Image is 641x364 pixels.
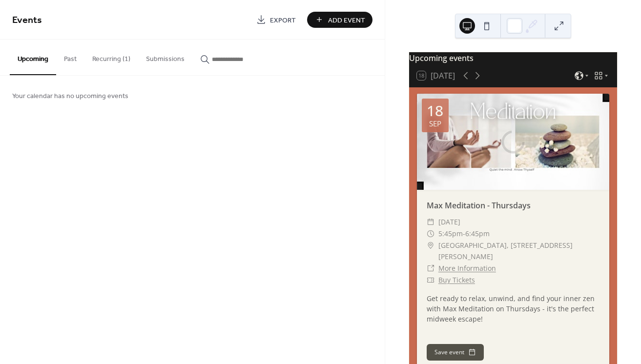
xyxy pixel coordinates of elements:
span: [GEOGRAPHIC_DATA], [STREET_ADDRESS][PERSON_NAME] [438,240,600,263]
div: Upcoming events [409,52,617,64]
span: 5:45pm [438,228,463,240]
a: Export [249,12,303,28]
button: Add Event [307,12,372,28]
span: 6:45pm [465,228,490,240]
div: Sep [429,120,441,127]
div: 18 [427,103,443,118]
a: More Information [438,263,496,273]
button: Past [56,40,84,74]
button: Recurring (1) [84,40,138,74]
a: Max Meditation - Thursdays [427,200,531,211]
span: Export [270,15,296,25]
span: - [463,228,465,240]
span: [DATE] [438,216,460,228]
div: ​ [427,240,434,251]
div: Get ready to relax, unwind, and find your inner zen with Max Meditation on Thursdays - it's the p... [417,293,609,324]
a: Buy Tickets [438,275,475,284]
div: ​ [427,228,434,240]
div: ​ [427,263,434,274]
span: Add Event [328,15,365,25]
button: Upcoming [10,40,56,75]
button: Submissions [138,40,192,74]
div: ​ [427,274,434,286]
button: Save event [427,344,484,361]
span: Your calendar has no upcoming events [12,91,128,101]
div: ​ [427,216,434,228]
span: Events [12,11,42,30]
